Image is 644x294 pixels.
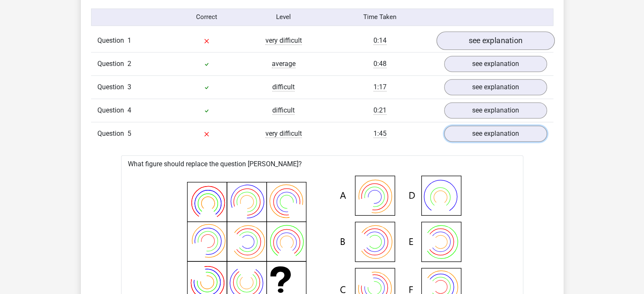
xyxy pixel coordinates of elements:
a: see explanation [444,102,547,118]
span: very difficult [265,36,302,45]
span: 0:14 [373,36,387,45]
span: difficult [272,106,295,115]
span: average [272,60,296,68]
div: Level [245,12,322,22]
span: 0:21 [373,106,387,115]
span: 1 [127,36,131,44]
span: 4 [127,106,131,114]
div: Correct [168,12,245,22]
span: 3 [127,83,131,91]
a: see explanation [444,126,547,142]
span: 1:17 [373,83,387,91]
span: 1:45 [373,129,387,138]
span: very difficult [265,129,302,138]
span: 0:48 [373,60,387,68]
a: see explanation [436,31,554,50]
span: Question [97,129,127,139]
div: Time Taken [322,12,437,22]
span: 5 [127,129,131,137]
span: Question [97,82,127,92]
span: Question [97,59,127,69]
span: 2 [127,60,131,68]
a: see explanation [444,56,547,72]
span: Question [97,36,127,46]
span: difficult [272,83,295,91]
a: see explanation [444,79,547,95]
span: Question [97,105,127,115]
